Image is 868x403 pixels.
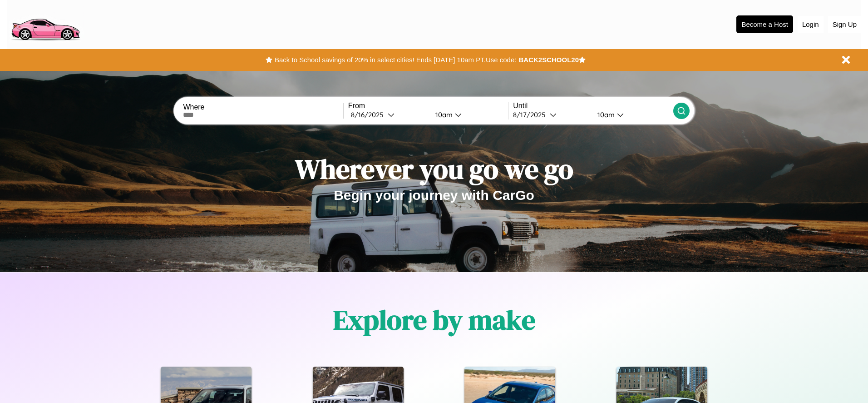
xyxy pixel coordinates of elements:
img: logo [7,5,84,43]
button: 10am [590,110,673,119]
b: BACK2SCHOOL20 [518,56,579,64]
div: 8 / 17 / 2025 [513,110,550,119]
button: Login [798,16,824,33]
button: 8/16/2025 [348,110,428,119]
label: Where [183,103,343,111]
button: 10am [428,110,508,119]
button: Become a Host [736,15,793,33]
label: From [348,102,508,110]
div: 10am [593,110,617,119]
div: 10am [431,110,455,119]
button: Back to School savings of 20% in select cities! Ends [DATE] 10am PT.Use code: [272,54,518,66]
button: Sign Up [828,16,861,33]
label: Until [513,102,673,110]
h1: Explore by make [333,301,535,338]
div: 8 / 16 / 2025 [351,110,388,119]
